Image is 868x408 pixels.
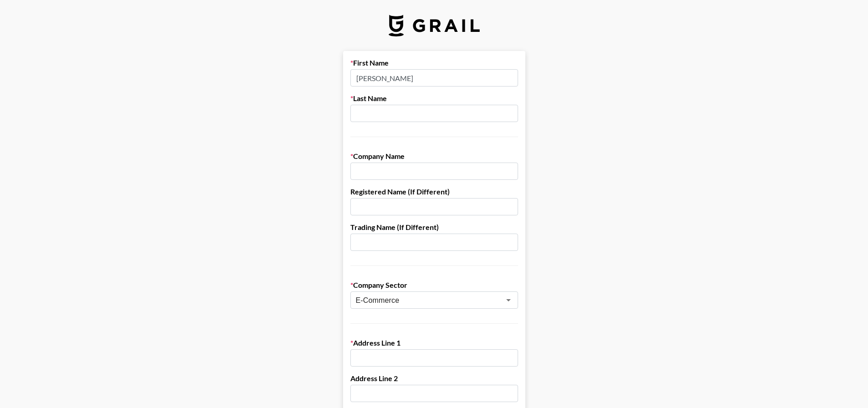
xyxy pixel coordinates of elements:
[350,223,518,232] label: Trading Name (If Different)
[350,94,518,103] label: Last Name
[350,58,518,67] label: First Name
[350,374,518,383] label: Address Line 2
[350,280,518,290] label: Company Sector
[350,338,518,347] label: Address Line 1
[389,15,480,36] img: Grail Talent Logo
[350,152,518,161] label: Company Name
[350,187,518,196] label: Registered Name (If Different)
[502,294,515,306] button: Open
